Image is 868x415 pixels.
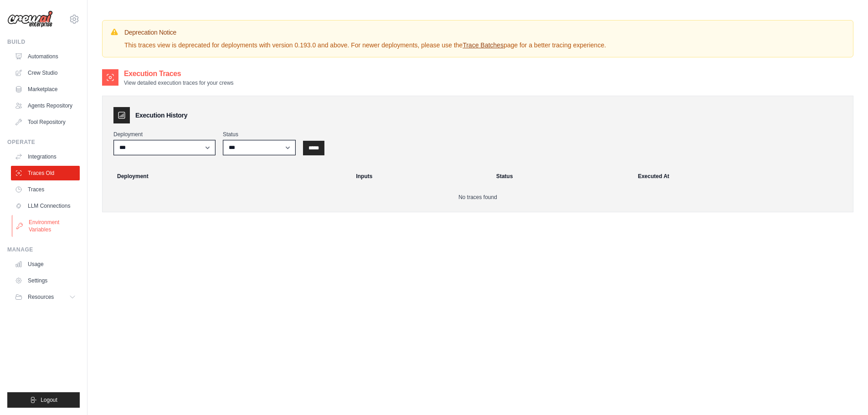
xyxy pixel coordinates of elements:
div: Manage [7,246,80,253]
img: Logo [7,10,53,28]
span: Resources [28,293,54,301]
div: Operate [7,138,80,146]
a: Traces Old [11,166,80,180]
th: Executed At [632,166,849,186]
a: Traces [11,182,80,197]
a: Settings [11,273,80,288]
a: Automations [11,49,80,64]
a: LLM Connections [11,199,80,213]
button: Logout [7,392,80,408]
a: Usage [11,257,80,272]
a: Crew Studio [11,66,80,80]
th: Inputs [350,166,490,186]
label: Deployment [113,131,216,138]
label: Status [223,131,296,138]
p: This traces view is deprecated for deployments with version 0.193.0 and above. For newer deployme... [124,41,606,50]
a: Marketplace [11,82,80,97]
h3: Deprecation Notice [124,28,606,37]
a: Environment Variables [12,215,81,237]
a: Trace Batches [462,41,503,49]
th: Deployment [106,166,350,186]
a: Tool Repository [11,115,80,129]
th: Status [491,166,632,186]
a: Integrations [11,149,80,164]
p: No traces found [113,194,842,201]
a: Agents Repository [11,98,80,113]
h2: Execution Traces [124,68,234,79]
p: View detailed execution traces for your crews [124,79,234,87]
button: Resources [11,290,80,304]
div: Build [7,38,80,46]
h3: Execution History [135,111,187,120]
span: Logout [41,396,57,404]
